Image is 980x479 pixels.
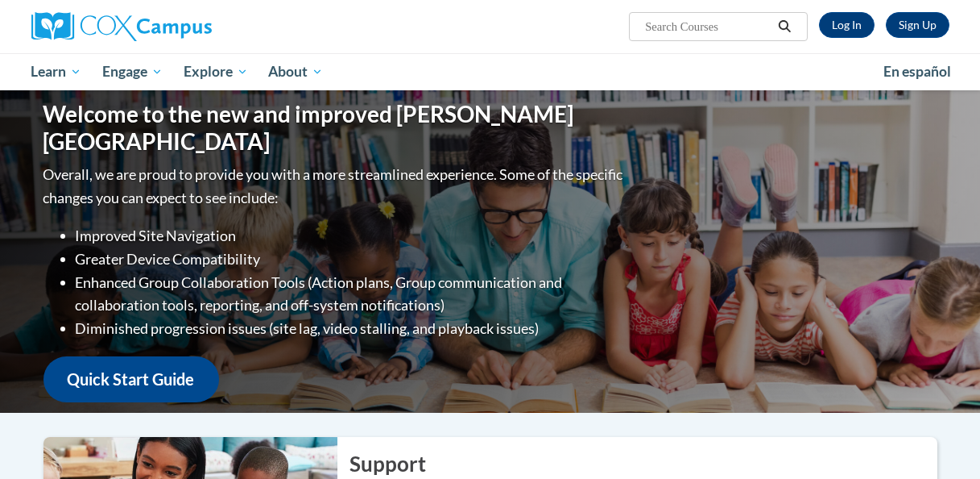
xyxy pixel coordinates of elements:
h1: Welcome to the new and improved [PERSON_NAME][GEOGRAPHIC_DATA] [43,101,627,155]
span: En español [883,63,951,80]
span: Learn [31,62,81,81]
span: About [268,62,323,81]
h2: Support [349,449,937,478]
a: En español [873,55,961,89]
img: Cox Campus [31,12,212,41]
li: Diminished progression issues (site lag, video stalling, and playback issues) [76,317,627,340]
span: Explore [184,62,248,81]
a: Log In [819,12,875,38]
button: Search [772,17,796,36]
p: Overall, we are proud to provide you with a more streamlined experience. Some of the specific cha... [43,163,627,210]
span: Engage [102,62,163,81]
li: Improved Site Navigation [76,224,627,248]
a: Engage [92,53,173,90]
input: Search Courses [643,17,772,36]
a: Learn [21,53,93,90]
a: Quick Start Guide [43,356,219,402]
a: Explore [173,53,258,90]
a: About [258,53,333,90]
a: Register [886,12,949,38]
div: Main menu [19,53,961,90]
li: Greater Device Compatibility [76,248,627,271]
li: Enhanced Group Collaboration Tools (Action plans, Group communication and collaboration tools, re... [76,271,627,318]
a: Cox Campus [31,12,321,41]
